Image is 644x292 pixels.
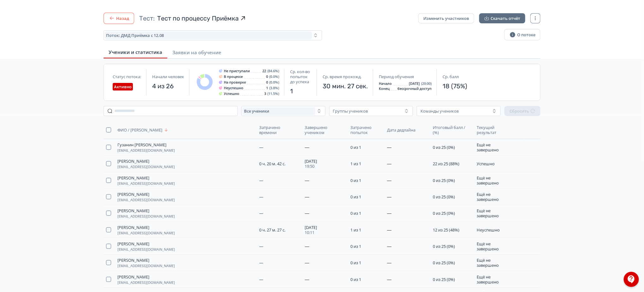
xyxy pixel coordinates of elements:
span: Затрачено попыток [350,125,381,135]
button: Команды учеников [417,106,501,116]
span: [EMAIL_ADDRESS][DOMAIN_NAME] [117,165,175,169]
span: 0 из 25 (0%) [433,210,455,216]
span: ФИО / [PERSON_NAME] [117,127,162,132]
span: — [387,227,391,232]
span: 1 из 1 [350,227,361,233]
span: 18 (75%) [443,82,467,90]
span: — [259,277,263,282]
span: [PERSON_NAME] [117,159,149,164]
span: — [259,243,263,249]
button: Завершено учеником [305,124,346,136]
span: 0 из 1 [350,243,361,249]
span: Поток: ДМД Приёмка с 12.08 [106,33,164,38]
span: Тест: [139,14,155,23]
span: 10:11 [305,230,346,235]
button: О потоке [504,29,540,40]
span: Ещё не завершено [477,192,512,202]
button: Все ученики [241,106,325,116]
span: 0 из 1 [350,178,361,183]
span: Текущий результат [477,125,512,135]
span: Ещё не завершено [477,208,512,218]
span: (20:00) [421,82,432,85]
span: — [259,210,263,216]
button: ФИО / [PERSON_NAME] [117,126,170,134]
span: — [387,260,391,265]
span: Ср. балл [443,74,459,79]
span: — [387,161,391,166]
span: [PERSON_NAME] [117,208,149,213]
button: Скачать отчёт [479,13,525,23]
span: — [305,277,309,282]
span: 0 из 1 [350,277,361,282]
span: — [259,144,263,150]
div: Команды учеников [420,108,459,114]
span: [PERSON_NAME] [117,192,149,197]
span: (3.8%) [269,86,279,90]
span: — [259,178,263,183]
span: Успешно [477,161,512,166]
span: 12 из 25 (48%) [433,227,459,233]
span: 0 [266,80,268,84]
span: Ещё не завершено [477,258,512,268]
span: Ученики и статистика [109,49,162,55]
span: — [387,277,391,282]
span: Гузанин [PERSON_NAME] [117,142,166,147]
button: [PERSON_NAME][EMAIL_ADDRESS][DOMAIN_NAME] [117,274,175,284]
span: Затрачено времени [259,125,299,135]
span: [PERSON_NAME] [117,225,149,230]
span: — [387,194,391,199]
button: Сбросить [504,106,540,116]
span: (84.6%) [267,69,279,73]
span: [DATE] [409,82,420,85]
button: Изменить участников [418,13,474,23]
span: 0 из 25 (0%) [433,243,455,249]
span: На проверке [224,80,246,84]
span: 0 из 1 [350,194,361,200]
span: Завершено учеником [305,125,344,135]
span: Ещё не завершено [477,274,512,284]
span: [EMAIL_ADDRESS][DOMAIN_NAME] [117,264,175,268]
span: 0 из 25 (0%) [433,260,455,266]
button: Затрачено времени [259,124,300,136]
span: 22 [262,69,266,73]
span: Период обучения [379,74,414,79]
span: Начали человек [152,74,184,79]
button: Итоговый балл / (%) [433,124,472,136]
span: 22 из 25 (88%) [433,161,459,166]
span: [PERSON_NAME] [117,258,149,263]
span: — [305,194,309,199]
button: Затрачено попыток [350,124,382,136]
span: 0 из 25 (0%) [433,277,455,282]
span: — [259,194,263,200]
span: [DATE] [305,225,346,230]
button: [PERSON_NAME][EMAIL_ADDRESS][DOMAIN_NAME] [117,192,175,202]
span: [EMAIL_ADDRESS][DOMAIN_NAME] [117,248,175,251]
button: Назад [104,13,134,24]
span: [PERSON_NAME] [117,175,149,180]
span: 3 [264,92,266,96]
span: [EMAIL_ADDRESS][DOMAIN_NAME] [117,281,175,284]
span: [EMAIL_ADDRESS][DOMAIN_NAME] [117,182,175,185]
span: [EMAIL_ADDRESS][DOMAIN_NAME] [117,198,175,202]
span: 1 [266,86,268,90]
span: [DATE] [305,159,346,164]
span: Ещё не завершено [477,241,512,251]
span: 1 [290,87,312,96]
span: [EMAIL_ADDRESS][DOMAIN_NAME] [117,149,175,152]
button: Поток: ДМД Приёмка с 12.08 [104,30,322,40]
span: — [305,244,309,249]
span: Заявки на обучение [172,49,221,55]
span: Активно [114,84,132,89]
span: 0 из 1 [350,210,361,216]
span: 4 из 26 [152,82,184,91]
span: 0 из 1 [350,260,361,266]
span: Дата дедлайна [387,127,415,132]
span: 30 мин. 27 сек. [323,82,368,91]
span: (0.0%) [269,75,279,79]
span: — [387,244,391,249]
button: [PERSON_NAME][EMAIL_ADDRESS][DOMAIN_NAME] [117,208,175,218]
span: Все ученики [244,108,269,114]
span: [PERSON_NAME] [117,241,149,246]
span: Ср. кол-во попыток до успеха [290,69,312,84]
span: Неуспешно [224,86,243,90]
